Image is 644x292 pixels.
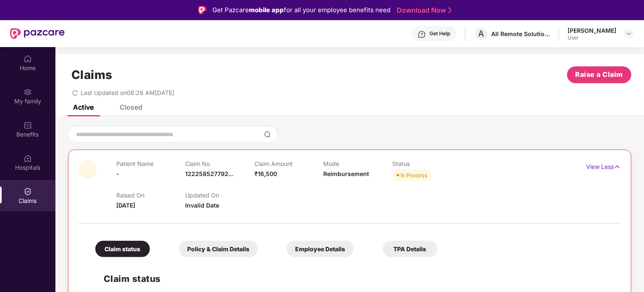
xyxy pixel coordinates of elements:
img: Logo [198,6,207,14]
div: Policy & Claim Details [179,241,258,257]
div: All Remote Solutions Private Limited [491,30,550,38]
p: Status [393,160,461,167]
div: TPA Details [383,241,437,257]
span: A [479,29,484,39]
span: - [116,170,119,177]
p: Patient Name [116,160,185,167]
span: Raise a Claim [576,69,623,80]
span: 122258527792... [185,170,233,177]
span: ₹16,500 [254,170,277,177]
img: svg+xml;base64,PHN2ZyBpZD0iQ2xhaW0iIHhtbG5zPSJodHRwOi8vd3d3LnczLm9yZy8yMDAwL3N2ZyIgd2lkdGg9IjIwIi... [24,187,32,196]
img: svg+xml;base64,PHN2ZyB3aWR0aD0iMjAiIGhlaWdodD0iMjAiIHZpZXdCb3g9IjAgMCAyMCAyMCIgZmlsbD0ibm9uZSIgeG... [24,88,32,96]
div: Claim status [95,241,150,257]
span: [DATE] [116,202,135,209]
div: Closed [120,103,142,111]
div: Active [73,103,94,111]
img: New Pazcare Logo [10,28,65,39]
img: svg+xml;base64,PHN2ZyBpZD0iSG9tZSIgeG1sbnM9Imh0dHA6Ly93d3cudzMub3JnLzIwMDAvc3ZnIiB3aWR0aD0iMjAiIG... [24,55,32,63]
img: svg+xml;base64,PHN2ZyBpZD0iQmVuZWZpdHMiIHhtbG5zPSJodHRwOi8vd3d3LnczLm9yZy8yMDAwL3N2ZyIgd2lkdGg9Ij... [24,121,32,129]
img: Stroke [448,6,452,15]
div: User [568,34,616,41]
strong: mobile app [249,6,284,14]
span: Last Updated on 08:26 AM[DATE] [81,89,174,96]
div: Employee Details [287,241,353,257]
span: redo [72,89,78,96]
p: Mode [323,160,392,167]
div: Get Help [429,30,450,37]
button: Raise a Claim [567,66,631,83]
p: Raised On [116,192,185,199]
img: svg+xml;base64,PHN2ZyB4bWxucz0iaHR0cDovL3d3dy53My5vcmcvMjAwMC9zdmciIHdpZHRoPSIxNyIgaGVpZ2h0PSIxNy... [614,162,621,171]
p: Claim Amount [254,160,323,167]
img: svg+xml;base64,PHN2ZyBpZD0iSG9zcGl0YWxzIiB4bWxucz0iaHR0cDovL3d3dy53My5vcmcvMjAwMC9zdmciIHdpZHRoPS... [24,154,32,163]
h2: Claim status [104,272,613,286]
div: Get Pazcare for all your employee benefits need [212,5,390,15]
img: svg+xml;base64,PHN2ZyBpZD0iSGVscC0zMngzMiIgeG1sbnM9Imh0dHA6Ly93d3cudzMub3JnLzIwMDAvc3ZnIiB3aWR0aD... [418,30,426,39]
div: [PERSON_NAME] [568,26,616,34]
p: View Less [586,160,621,171]
span: Reimbursement [323,170,369,177]
p: Updated On [185,192,254,199]
a: Download Now [397,6,449,15]
img: svg+xml;base64,PHN2ZyBpZD0iU2VhcmNoLTMyeDMyIiB4bWxucz0iaHR0cDovL3d3dy53My5vcmcvMjAwMC9zdmciIHdpZH... [264,131,271,138]
div: In Process [401,171,428,179]
img: svg+xml;base64,PHN2ZyBpZD0iRHJvcGRvd24tMzJ4MzIiIHhtbG5zPSJodHRwOi8vd3d3LnczLm9yZy8yMDAwL3N2ZyIgd2... [626,30,632,37]
span: Invalid Date [185,202,219,209]
p: Claim No [185,160,254,167]
h1: Claims [71,68,113,82]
